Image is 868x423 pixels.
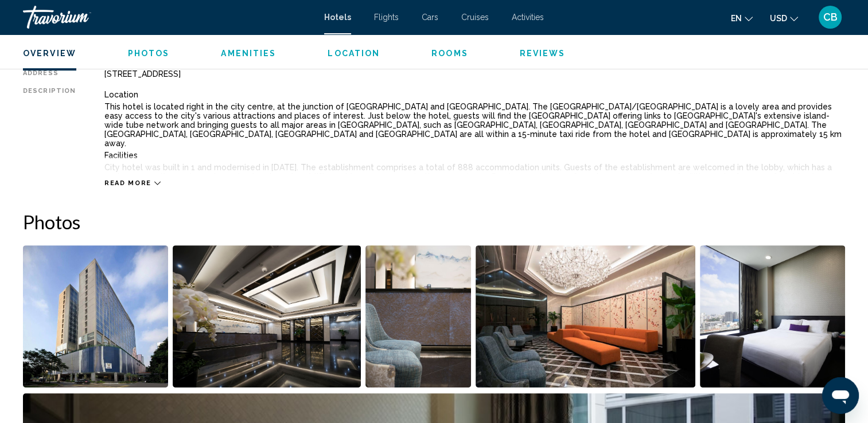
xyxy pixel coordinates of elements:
div: [STREET_ADDRESS] [104,69,845,79]
a: Cars [422,13,438,22]
p: Facilities [104,151,845,160]
a: Flights [374,13,399,22]
a: Hotels [324,13,351,22]
button: Open full-screen image slider [23,245,168,388]
button: Read more [104,179,161,187]
span: en [731,14,742,23]
span: Rooms [431,49,468,58]
button: User Menu [815,5,845,29]
button: Open full-screen image slider [173,245,361,388]
span: Location [328,49,380,58]
span: Reviews [520,49,566,58]
button: Photos [128,48,170,58]
span: CB [823,11,838,23]
span: Overview [23,49,76,58]
iframe: Button to launch messaging window [822,377,859,414]
button: Reviews [520,48,566,58]
button: Location [328,48,380,58]
button: Rooms [431,48,468,58]
h2: Photos [23,210,845,233]
span: Read more [104,179,151,187]
button: Open full-screen image slider [476,245,695,388]
a: Travorium [23,6,313,29]
a: Cruises [461,13,489,22]
p: Location [104,90,845,99]
button: Open full-screen image slider [365,245,470,388]
span: Photos [128,49,170,58]
p: This hotel is located right in the city centre, at the junction of [GEOGRAPHIC_DATA] and [GEOGRAP... [104,102,845,148]
a: Activities [512,13,544,22]
button: Amenities [221,48,276,58]
div: Address [23,69,76,79]
button: Change currency [770,10,798,26]
button: Open full-screen image slider [700,245,845,388]
button: Change language [731,10,753,26]
span: USD [770,14,787,23]
button: Overview [23,48,76,58]
span: Amenities [221,49,276,58]
div: Description [23,87,76,173]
